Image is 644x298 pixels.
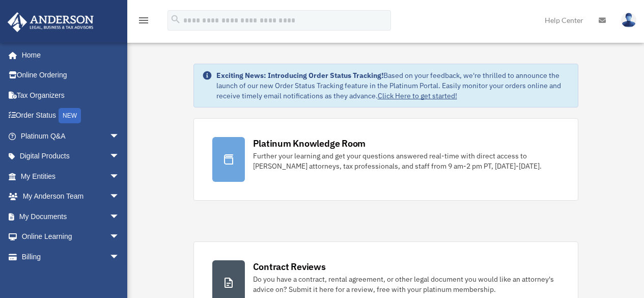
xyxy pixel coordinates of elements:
[109,247,130,267] span: arrow_drop_down
[7,105,135,126] a: Order StatusNEW
[109,206,130,227] span: arrow_drop_down
[216,71,383,80] strong: Exciting News: Introducing Order Status Tracking!
[109,227,130,248] span: arrow_drop_down
[7,146,135,167] a: Digital Productsarrow_drop_down
[253,151,559,171] div: Further your learning and get your questions answered real-time with direct access to [PERSON_NAM...
[170,14,181,25] i: search
[621,13,636,28] img: User Pic
[253,260,326,273] div: Contract Reviews
[137,14,150,26] i: menu
[7,65,135,86] a: Online Ordering
[7,166,135,186] a: My Entitiesarrow_drop_down
[109,126,130,147] span: arrow_drop_down
[253,137,366,150] div: Platinum Knowledge Room
[137,18,150,26] a: menu
[7,206,135,227] a: My Documentsarrow_drop_down
[7,45,130,65] a: Home
[7,85,135,105] a: Tax Organizers
[109,166,130,187] span: arrow_drop_down
[109,146,130,167] span: arrow_drop_down
[216,70,570,101] div: Based on your feedback, we're thrilled to announce the launch of our new Order Status Tracking fe...
[59,108,81,123] div: NEW
[7,126,135,146] a: Platinum Q&Aarrow_drop_down
[109,186,130,207] span: arrow_drop_down
[193,118,578,201] a: Platinum Knowledge Room Further your learning and get your questions answered real-time with dire...
[7,186,135,207] a: My Anderson Teamarrow_drop_down
[253,274,559,294] div: Do you have a contract, rental agreement, or other legal document you would like an attorney's ad...
[378,91,457,100] a: Click Here to get started!
[7,227,135,247] a: Online Learningarrow_drop_down
[5,12,97,32] img: Anderson Advisors Platinum Portal
[7,247,135,267] a: Billingarrow_drop_down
